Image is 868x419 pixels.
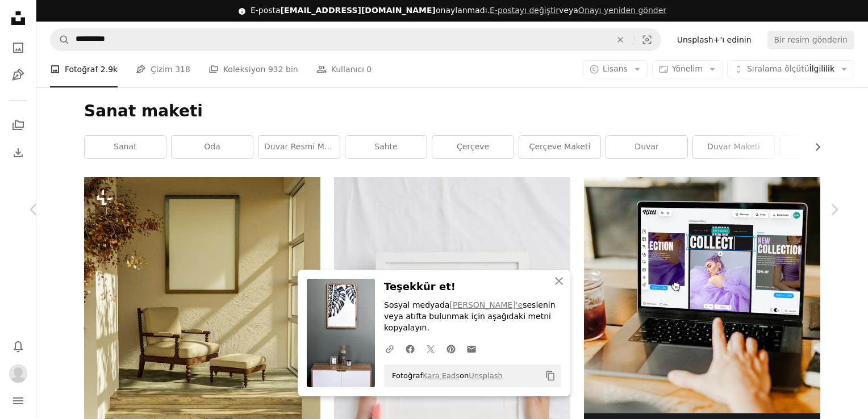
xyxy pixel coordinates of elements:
[175,63,190,76] span: 318
[461,337,482,360] a: Share over email
[7,389,30,412] button: Menü
[316,51,372,87] a: Kullanıcı 0
[578,5,666,16] button: Onayı yeniden gönder
[633,29,661,51] button: Görsel arama
[469,371,502,380] a: Unsplash
[384,279,561,295] h3: Teşekkür et!
[268,63,298,76] span: 932 bin
[603,64,628,73] span: Lisans
[136,51,190,87] a: Çizim 318
[258,136,340,158] a: duvar resmi maketi
[606,136,687,158] a: duvar
[7,335,30,358] button: Bildirim
[693,136,774,158] a: duvar maketi
[331,63,364,76] font: Kullanıcı
[449,300,523,309] a: [PERSON_NAME]'e
[670,31,758,49] a: Unsplash+'ı edinin
[432,136,514,158] a: çerçeve
[7,114,30,137] a: Koleksiyon
[84,321,320,331] a: a chair and ottoman in front of a picture frame
[747,64,809,73] span: Sıralama ölçütü
[767,31,854,49] button: Bir resim gönderin
[85,136,166,158] a: sanat
[345,136,427,158] a: sahte
[652,60,723,78] button: Yönelim
[441,337,461,360] a: Share on Pinterest
[7,36,30,59] a: Fotoğraf
[584,177,820,413] img: file-1719664959749-d56c4ff96871image
[366,63,372,76] span: 0
[7,141,30,164] a: İndirme Geçmişi
[541,366,560,386] button: Panoya kopyala
[50,28,661,51] form: Site genelinde görseller bulma
[7,362,30,385] button: Profil
[251,6,490,15] font: E-posta onaylanmadı.
[9,364,27,383] img: Yağmur korkmaz kullanıcısının avatarı
[7,64,30,86] a: Çizim
[223,63,266,76] font: Koleksiyon
[208,51,298,87] a: Koleksiyon 932 bin
[423,371,460,380] a: Kara Eads
[384,300,561,334] p: Sosyal medyada seslenin veya atıfta bulunmak için aşağıdaki metni kopyalayın.
[727,60,854,78] button: Sıralama ölçütüİlgililik
[490,6,578,15] font: veya
[172,136,253,158] a: oda
[490,6,559,15] a: E-postayı değiştir
[84,101,820,121] h1: Sanat maketi
[400,337,420,360] a: Share on Facebook
[747,64,834,75] span: İlgililik
[780,136,861,158] a: Mockup
[51,29,70,51] button: Search Unsplash
[519,136,600,158] a: Çerçeve Maketi
[151,63,173,76] font: Çizim
[392,371,503,380] font: Fotoğraf on
[672,64,703,73] span: Yönelim
[583,60,648,78] button: Lisans
[608,29,633,51] button: Clear
[420,337,441,360] a: Share on Twitter
[807,136,820,158] button: scroll list to the right
[281,6,436,15] span: [EMAIL_ADDRESS][DOMAIN_NAME]
[800,155,868,264] a: Next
